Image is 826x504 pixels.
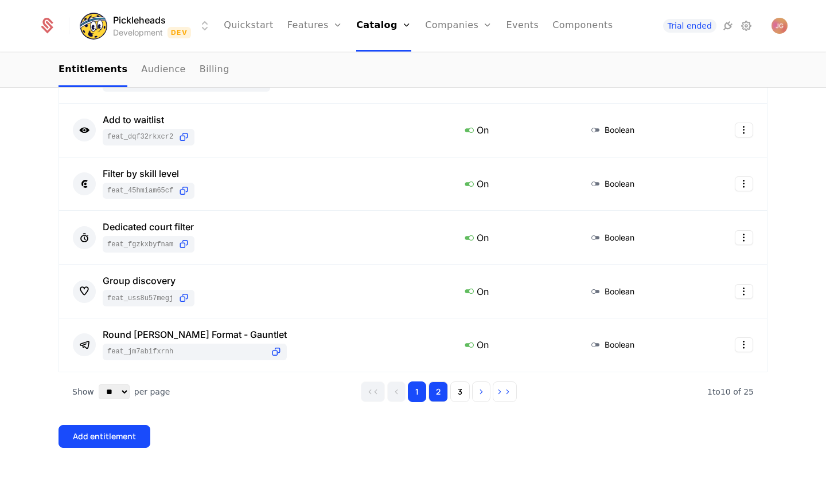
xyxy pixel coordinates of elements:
span: Pickleheads [113,13,166,27]
button: Go to page 1 [408,381,426,402]
a: Entitlements [59,53,127,87]
img: Pickleheads [80,12,107,40]
span: Show [72,386,94,397]
div: Table pagination [59,372,767,411]
ul: Choose Sub Page [59,53,229,87]
select: Select page size [99,384,130,399]
div: Dedicated court filter [103,222,194,231]
button: Select environment [83,13,212,38]
a: Settings [739,19,753,33]
div: On [462,337,561,352]
div: Group discovery [103,276,194,285]
a: Integrations [721,19,735,33]
button: Go to previous page [387,381,406,402]
div: On [462,230,561,245]
div: Add to waitlist [103,115,194,124]
button: Add entitlement [59,425,150,448]
button: Open user button [772,18,788,34]
button: Select action [735,284,753,299]
span: Boolean [605,178,634,190]
span: 25 [707,387,754,396]
button: Go to last page [493,381,517,402]
div: Round [PERSON_NAME] Format - Gauntlet [103,330,287,339]
div: Development [113,27,163,38]
span: 1 to 10 of [707,387,743,396]
span: Boolean [605,286,634,297]
img: Jeff Gordon [772,18,788,34]
div: On [462,176,561,191]
button: Go to page 2 [428,381,448,402]
span: feat_45hmiAM65Cf [107,186,173,195]
a: Trial ended [663,19,716,33]
nav: Main [59,53,767,87]
button: Go to first page [361,381,385,402]
button: Go to page 3 [450,381,470,402]
div: On [462,123,561,137]
span: feat_fGZkXByFNaM [107,240,173,249]
span: Boolean [605,339,634,351]
span: feat_JM7AbiFXRNH [107,347,266,356]
div: Filter by skill level [103,169,194,178]
span: Boolean [605,124,634,136]
button: Select action [735,123,753,137]
span: feat_dQF32rKxcr2 [107,132,173,141]
a: Billing [200,53,229,87]
button: Go to next page [472,381,490,402]
span: feat_UsS8u57MeGJ [107,294,173,303]
div: Add entitlement [73,431,136,442]
div: Page navigation [361,381,517,402]
span: Boolean [605,232,634,243]
button: Select action [735,337,753,352]
button: Select action [735,176,753,191]
button: Select action [735,230,753,245]
span: per page [134,386,170,397]
div: On [462,283,561,298]
span: Dev [167,27,191,38]
a: Audience [141,53,186,87]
